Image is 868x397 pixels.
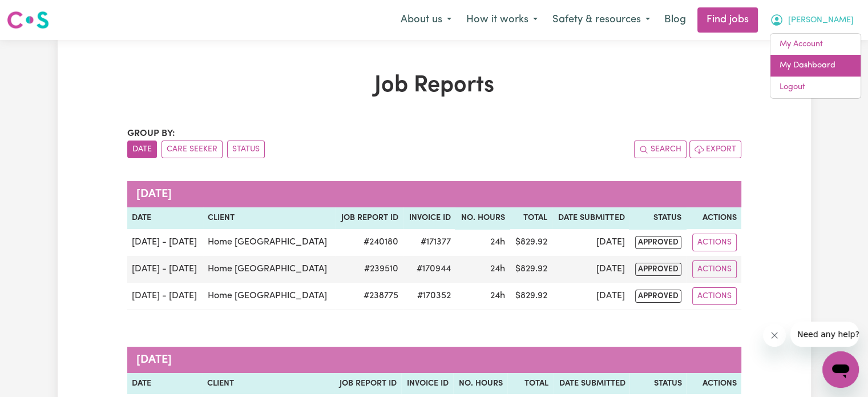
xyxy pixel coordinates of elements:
button: Actions [692,287,737,305]
span: 24 hours [490,291,505,300]
span: approved [635,263,681,276]
td: Home [GEOGRAPHIC_DATA] [203,283,335,310]
td: # 240180 [335,229,403,256]
button: sort invoices by paid status [227,141,265,158]
th: No. Hours [455,207,509,229]
button: Actions [692,234,737,251]
th: Invoice ID [403,207,455,229]
a: My Dashboard [770,55,861,77]
th: Total [507,373,553,395]
button: sort invoices by date [127,141,157,158]
button: My Account [762,8,861,32]
button: How it works [459,8,545,32]
a: Find jobs [697,7,758,33]
div: My Account [770,33,861,99]
button: Actions [692,260,737,278]
td: [DATE] - [DATE] [127,283,203,310]
th: Client [203,207,335,229]
a: Blog [657,7,693,33]
span: 24 hours [490,264,505,274]
td: # 238775 [335,283,403,310]
td: # 239510 [335,256,403,283]
th: No. Hours [453,373,507,395]
th: Actions [686,207,741,229]
td: Home [GEOGRAPHIC_DATA] [203,229,335,256]
td: #170352 [403,283,455,310]
td: [DATE] [552,283,629,310]
td: $ 829.92 [510,283,552,310]
th: Client [203,373,334,395]
th: Total [510,207,552,229]
caption: [DATE] [127,181,741,207]
td: [DATE] - [DATE] [127,256,203,283]
td: $ 829.92 [510,256,552,283]
th: Job Report ID [335,207,403,229]
th: Date [127,373,203,395]
th: Date [127,207,203,229]
img: Careseekers logo [7,10,49,30]
th: Date Submitted [552,207,629,229]
th: Date Submitted [553,373,630,395]
th: Actions [686,373,741,395]
span: approved [635,290,681,303]
td: #171377 [403,229,455,256]
th: Job Report ID [334,373,401,395]
button: Export [689,141,741,158]
td: $ 829.92 [510,229,552,256]
button: sort invoices by care seeker [162,141,223,158]
caption: [DATE] [127,347,741,373]
span: Need any help? [7,8,69,17]
td: [DATE] - [DATE] [127,229,203,256]
span: [PERSON_NAME] [788,14,854,27]
button: Search [634,141,687,158]
iframe: Button to launch messaging window [822,351,859,388]
button: Safety & resources [545,8,657,32]
a: My Account [770,34,861,55]
th: Status [629,207,686,229]
th: Status [629,373,686,395]
span: approved [635,236,681,249]
iframe: Close message [763,324,786,347]
h1: Job Reports [127,72,741,99]
td: #170944 [403,256,455,283]
a: Logout [770,77,861,98]
td: Home [GEOGRAPHIC_DATA] [203,256,335,283]
td: [DATE] [552,229,629,256]
td: [DATE] [552,256,629,283]
span: Group by: [127,129,175,138]
span: 24 hours [490,238,505,247]
button: About us [393,8,459,32]
iframe: Message from company [790,322,859,347]
a: Careseekers logo [7,7,49,33]
th: Invoice ID [401,373,453,395]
